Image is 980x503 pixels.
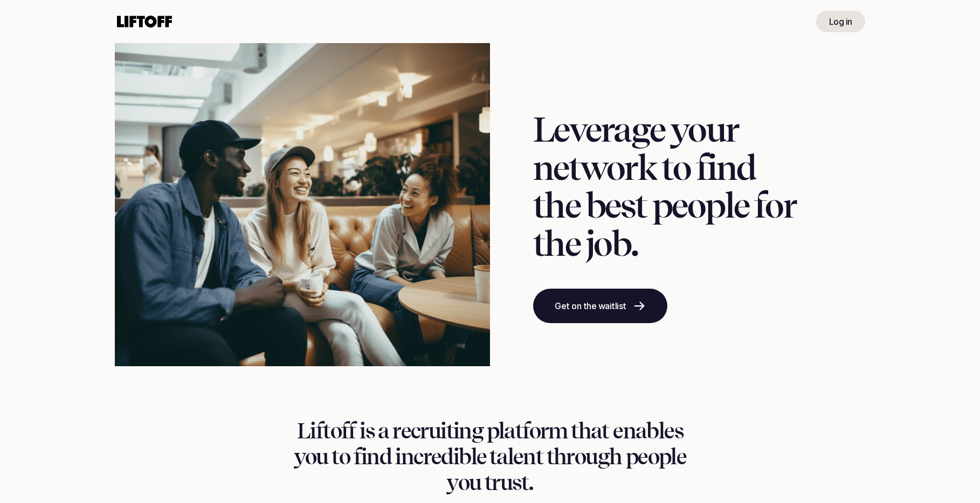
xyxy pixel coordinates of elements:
a: Get on the waitlist [533,289,667,323]
p: Log in [829,15,852,28]
h1: Liftoff is a recruiting platform that enables you to find incredible talent through people you tr... [285,418,695,495]
a: Log in [816,11,865,32]
p: Get on the waitlist [555,299,626,312]
h1: Leverage your network to find the best people for the job. [533,111,796,263]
